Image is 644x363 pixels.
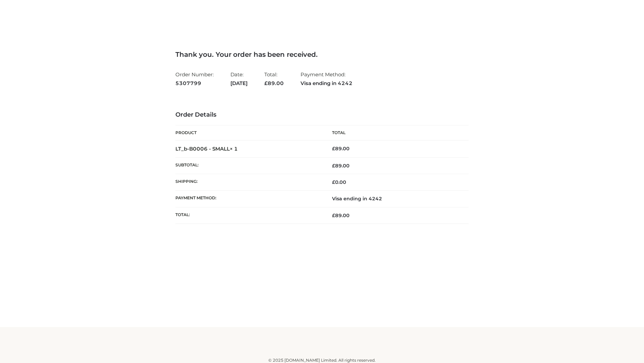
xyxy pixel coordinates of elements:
span: £ [332,179,335,185]
span: 89.00 [332,163,350,169]
strong: 5307799 [175,79,214,88]
th: Total: [175,207,322,224]
strong: × 1 [230,146,238,152]
strong: LT_b-B0006 - SMALL [175,146,238,152]
th: Product [175,125,322,140]
span: £ [332,212,335,218]
span: 89.00 [332,212,350,218]
li: Payment Method: [301,69,353,89]
strong: [DATE] [230,79,248,88]
span: £ [332,146,335,152]
bdi: 0.00 [332,179,346,185]
td: Visa ending in 4242 [322,191,469,207]
span: £ [332,163,335,169]
strong: Visa ending in 4242 [301,79,353,88]
h3: Order Details [175,111,469,119]
li: Total: [264,69,284,89]
span: 89.00 [264,80,284,86]
th: Payment method: [175,191,322,207]
th: Shipping: [175,174,322,191]
li: Date: [230,69,248,89]
span: £ [264,80,268,86]
bdi: 89.00 [332,146,350,152]
li: Order Number: [175,69,214,89]
th: Subtotal: [175,157,322,174]
th: Total [322,125,469,140]
h3: Thank you. Your order has been received. [175,50,469,58]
